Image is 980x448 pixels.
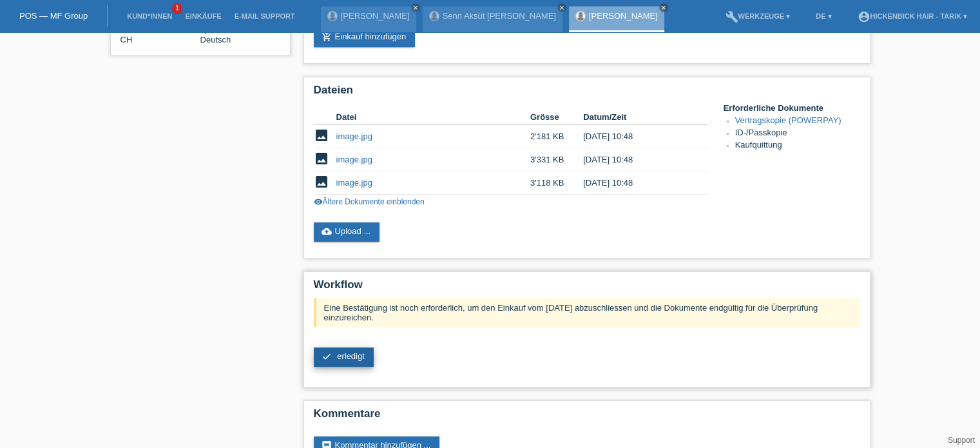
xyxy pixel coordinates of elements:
[200,26,227,34] span: Sprache
[857,10,870,23] i: account_circle
[314,128,329,143] i: image
[120,26,156,34] span: Nationalität
[530,148,583,171] td: 3'331 KB
[314,28,416,47] a: add_shopping_cartEinkauf hinzufügen
[314,278,860,298] h2: Workflow
[559,5,565,11] i: close
[948,436,975,445] a: Support
[314,197,323,206] i: visibility
[530,125,583,148] td: 2'181 KB
[336,178,372,188] a: image.jpg
[583,148,689,171] td: [DATE] 10:48
[336,155,372,164] a: image.jpg
[322,226,332,237] i: cloud_upload
[443,11,556,21] a: Senn Aksüt [PERSON_NAME]
[120,12,178,20] a: Kund*innen
[589,11,658,21] a: [PERSON_NAME]
[583,125,689,148] td: [DATE] 10:48
[660,5,667,11] i: close
[322,351,332,362] i: check
[314,174,329,190] i: image
[659,3,668,12] a: close
[583,110,689,125] th: Datum/Zeit
[314,407,860,427] h2: Kommentare
[336,131,372,141] a: image.jpg
[314,222,380,242] a: cloud_uploadUpload ...
[341,11,410,21] a: [PERSON_NAME]
[735,115,841,125] a: Vertragskopie (POWERPAY)
[322,32,332,42] i: add_shopping_cart
[718,12,796,20] a: buildWerkzeuge ▾
[557,3,566,12] a: close
[314,197,425,206] a: visibilityÄltere Dokumente einblenden
[530,110,583,125] th: Grösse
[412,5,419,11] i: close
[172,3,182,14] span: 1
[178,12,227,20] a: Einkäufe
[228,12,302,20] a: E-Mail Support
[337,351,365,361] span: erledigt
[120,35,133,44] span: Schweiz
[725,10,738,23] i: build
[530,171,583,195] td: 3'118 KB
[200,35,231,44] span: Deutsch
[583,171,689,195] td: [DATE] 10:48
[314,298,860,327] div: Eine Bestätigung ist noch erforderlich, um den Einkauf vom [DATE] abzuschliessen und die Dokument...
[809,12,838,20] a: DE ▾
[735,140,860,152] li: Kaufquittung
[314,151,329,166] i: image
[19,11,88,21] a: POS — MF Group
[411,3,420,12] a: close
[724,103,860,113] h4: Erforderliche Dokumente
[314,84,860,103] h2: Dateien
[336,110,530,125] th: Datei
[735,128,860,140] li: ID-/Passkopie
[850,12,974,20] a: account_circleHickenbick Hair - Tarik ▾
[314,347,374,367] a: check erledigt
